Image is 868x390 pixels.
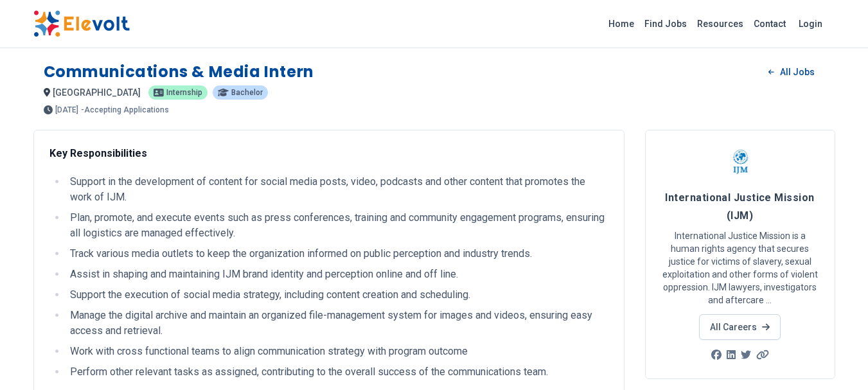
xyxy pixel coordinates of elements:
[791,11,830,37] a: Login
[231,89,263,96] span: Bachelor
[81,106,169,114] p: - Accepting Applications
[748,13,791,34] a: Contact
[55,106,78,114] span: [DATE]
[66,210,608,241] li: Plan, promote, and execute events such as press conferences, training and community engagement pr...
[66,174,608,205] li: Support in the development of content for social media posts, video, podcasts and other content t...
[603,13,639,34] a: Home
[66,267,608,282] li: Assist in shaping and maintaining IJM brand identity and perception online and off line.
[66,246,608,261] li: Track various media outlets to keep the organization informed on public perception and industry t...
[699,314,781,340] a: All Careers
[66,364,608,380] li: Perform other relevant tasks as assigned, contributing to the overall success of the communicatio...
[66,308,608,339] li: Manage the digital archive and maintain an organized file-management system for images and videos...
[665,191,814,222] span: International Justice Mission (IJM)
[724,146,756,178] img: International Justice Mission (IJM)
[44,62,314,82] h1: Communications & Media Intern
[758,62,824,82] a: All Jobs
[692,13,748,34] a: Resources
[33,10,130,37] img: Elevolt
[66,287,608,303] li: Support the execution of social media strategy, including content creation and scheduling.
[166,89,202,96] span: internship
[661,229,819,306] p: International Justice Mission is a human rights agency that secures justice for victims of slaver...
[639,13,692,34] a: Find Jobs
[49,147,147,159] strong: Key Responsibilities
[66,344,608,359] li: Work with cross functional teams to align communication strategy with program outcome
[53,87,141,98] span: [GEOGRAPHIC_DATA]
